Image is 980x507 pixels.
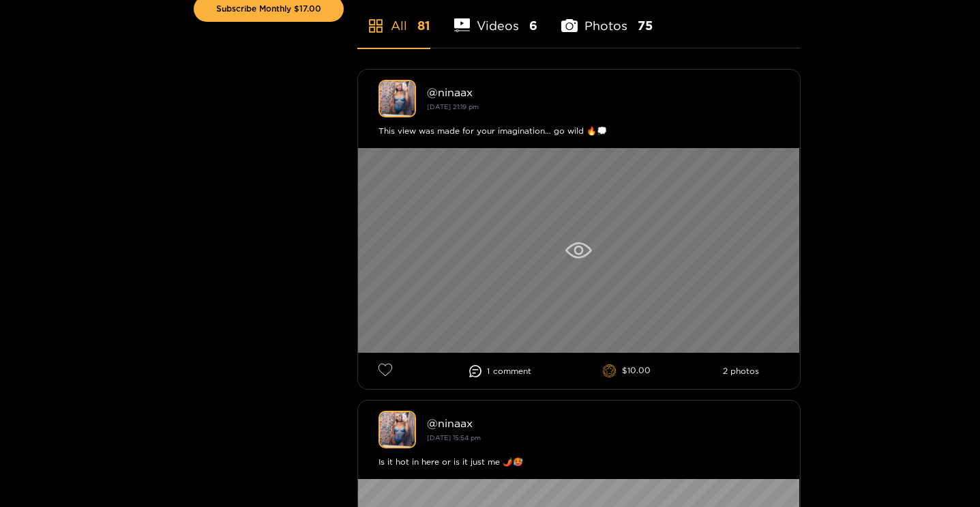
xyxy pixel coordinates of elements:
[427,103,479,111] small: [DATE] 21:19 pm
[378,411,416,448] img: ninaax
[427,434,481,441] small: [DATE] 15:54 pm
[638,17,653,34] span: 75
[469,365,531,377] li: 1
[378,80,416,117] img: ninaax
[603,364,651,378] li: $10.00
[723,366,759,376] li: 2 photos
[529,17,537,34] span: 6
[368,18,384,34] span: appstore
[378,124,779,138] div: This view was made for your imagination… go wild 🔥💭
[378,455,779,469] div: Is it hot in here or is it just me 🌶️🥵
[493,366,531,376] span: comment
[417,17,430,34] span: 81
[427,86,779,98] div: @ ninaax
[427,417,779,429] div: @ ninaax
